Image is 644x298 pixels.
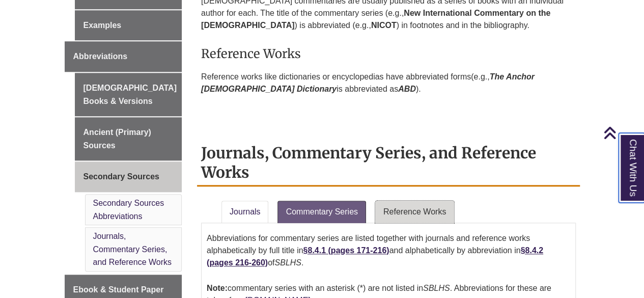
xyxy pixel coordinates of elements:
i: ABD [398,85,416,93]
span: ). [416,85,421,93]
a: §8.4.1 (pages 171-216) [303,246,389,255]
a: Journals, Commentary Series, and Reference Works [93,232,172,266]
p: Abbreviations for commentary series are listed together with journals and reference works alphabe... [207,228,570,273]
p: Reference works like dictionaries or encyclopedias have abbreviated forms [201,67,576,99]
em: SBLHS [423,284,450,292]
a: Reference Works [375,201,454,223]
a: Secondary Sources Abbreviations [93,199,164,221]
strong: Note: [207,284,228,292]
span: Abbreviations [73,52,128,61]
a: Ancient (Primary) Sources [75,117,182,160]
a: §8.4.2 (pages 216-260) [207,246,543,267]
a: Secondary Sources [75,161,182,192]
span: (e.g., [471,72,489,81]
em: SBLHS [274,258,301,267]
strong: NICOT [371,21,397,30]
a: [DEMOGRAPHIC_DATA] Books & Versions [75,73,182,116]
a: Back to Top [603,126,641,140]
a: Abbreviations [65,41,182,72]
span: is abbreviated as [337,85,416,93]
a: Examples [75,10,182,41]
a: Journals [221,201,268,223]
h3: Reference Works [201,46,576,62]
a: Commentary Series [277,201,366,223]
h2: Journals, Commentary Series, and Reference Works [197,140,580,186]
em: The Anchor [DEMOGRAPHIC_DATA] Dictionary [201,72,535,93]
